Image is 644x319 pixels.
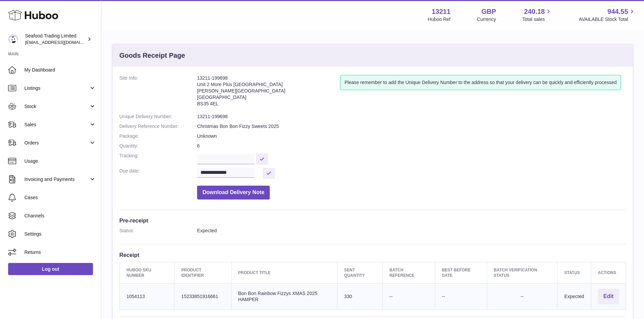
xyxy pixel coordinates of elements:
span: AVAILABLE Stock Total [579,16,636,23]
dt: Unique Delivery Number: [119,113,197,120]
span: Invoicing and Payments [24,176,89,183]
h3: Receipt [119,251,626,259]
td: Expected [557,284,591,310]
h3: Pre-receipt [119,217,626,224]
dt: Due date: [119,168,197,179]
div: Currency [477,16,496,23]
th: Status [557,262,591,283]
span: Settings [24,231,96,237]
span: Channels [24,213,96,219]
span: Sales [24,122,89,128]
dt: Status: [119,228,197,234]
th: Best Before Date [435,262,487,283]
td: 15233851916661 [174,284,231,310]
td: -- [382,284,435,310]
span: Usage [24,158,96,164]
address: 13211-199698 Unit 2 More Plus [GEOGRAPHIC_DATA] [PERSON_NAME][GEOGRAPHIC_DATA] [GEOGRAPHIC_DATA] ... [197,75,340,110]
td: 330 [337,284,383,310]
span: My Dashboard [24,67,96,73]
div: Huboo Ref [428,16,451,23]
span: Listings [24,85,89,91]
span: 944.55 [607,7,628,16]
td: Bon Bon Rainbow Fizzys XMAS 2025 HAMPER [231,284,337,310]
strong: 13211 [432,7,451,16]
dt: Quantity: [119,143,197,149]
th: Product title [231,262,337,283]
dt: Site Info: [119,75,197,110]
dt: Package: [119,133,197,139]
dd: Expected [197,228,626,234]
dd: 6 [197,143,626,149]
div: Please remember to add the Unique Delivery Number to the address so that your delivery can be qui... [340,75,621,90]
th: Batch Verification Status [487,262,557,283]
dd: Christmas Bon Bon Fizzy Sweets 2025 [197,123,626,130]
button: Edit [598,289,619,304]
th: Batch Reference [382,262,435,283]
th: Sent Quantity [337,262,383,283]
span: Stock [24,103,89,110]
div: -- [494,293,551,300]
dd: 13211-199698 [197,113,626,120]
img: online@rickstein.com [8,34,18,44]
strong: GBP [481,7,496,16]
th: Huboo SKU Number [120,262,174,283]
span: Orders [24,140,89,146]
a: 240.18 Total sales [522,7,552,23]
th: Actions [591,262,626,283]
span: 240.18 [524,7,545,16]
button: Download Delivery Note [197,186,270,200]
span: [EMAIL_ADDRESS][DOMAIN_NAME] [25,39,99,45]
dd: Unknown [197,133,626,139]
td: -- [435,284,487,310]
td: 1054113 [120,284,174,310]
th: Product Identifier [174,262,231,283]
span: Cases [24,194,96,201]
h3: Goods Receipt Page [119,51,185,60]
span: Total sales [522,16,552,23]
dt: Delivery Reference Number: [119,123,197,130]
a: Log out [8,263,93,275]
div: Seafood Trading Limited [25,33,86,46]
dt: Tracking: [119,153,197,164]
span: Returns [24,249,96,256]
a: 944.55 AVAILABLE Stock Total [579,7,636,23]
